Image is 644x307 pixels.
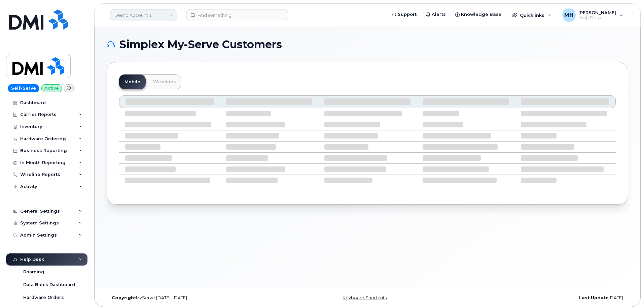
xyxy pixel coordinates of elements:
[454,295,628,301] div: [DATE]
[343,295,387,300] a: Keyboard Shortcuts
[148,74,181,89] a: Wirelines
[112,295,136,300] strong: Copyright
[579,295,609,300] strong: Last Update
[119,74,146,89] a: Mobile
[119,39,282,50] span: Simplex My-Serve Customers
[107,295,281,301] div: MyServe [DATE]–[DATE]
